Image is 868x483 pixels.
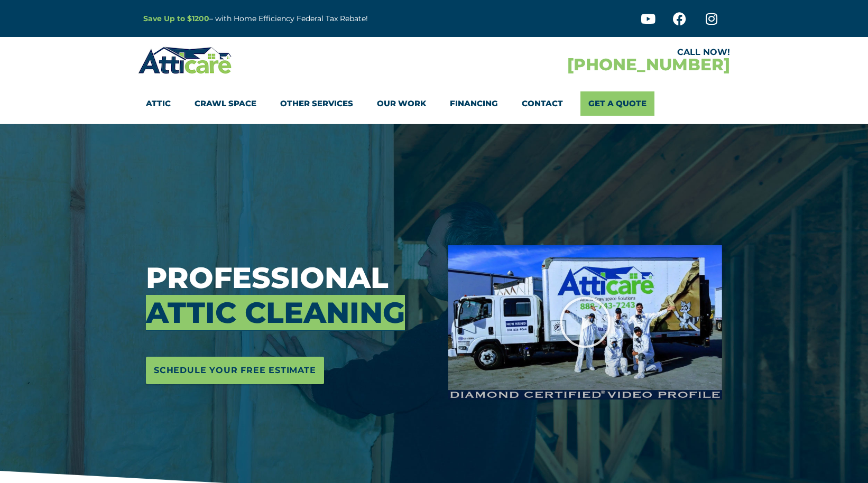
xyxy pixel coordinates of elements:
span: Schedule Your Free Estimate [154,362,316,379]
a: Our Work [377,91,426,116]
nav: Menu [146,91,722,116]
a: Other Services [280,91,353,116]
div: Play Video [559,296,612,349]
a: Crawl Space [195,91,256,116]
a: Get A Quote [580,91,654,116]
a: Financing [450,91,498,116]
h3: Professional [146,261,432,330]
a: Attic [146,91,171,116]
a: Contact [522,91,563,116]
a: Schedule Your Free Estimate [146,357,324,384]
span: Attic Cleaning [146,295,405,330]
div: CALL NOW! [434,48,730,57]
p: – with Home Efficiency Federal Tax Rebate! [143,13,486,25]
a: Save Up to $1200 [143,14,209,23]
